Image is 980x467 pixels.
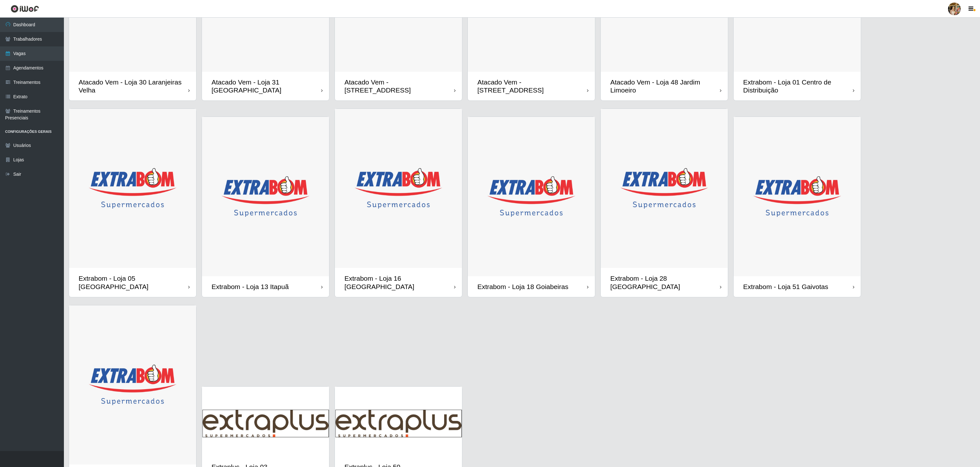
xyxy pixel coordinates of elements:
div: Extrabom - Loja 28 [GEOGRAPHIC_DATA] [610,274,720,290]
img: cardImg [734,117,861,276]
div: Atacado Vem - Loja 30 Laranjeiras Velha [79,78,188,94]
div: Extrabom - Loja 05 [GEOGRAPHIC_DATA] [79,274,188,290]
div: Extrabom - Loja 13 Itapuã [212,283,289,291]
div: Extrabom - Loja 16 [GEOGRAPHIC_DATA] [344,274,454,290]
img: cardImg [335,387,462,456]
a: Extrabom - Loja 18 Goiabeiras [468,117,595,297]
div: Extrabom - Loja 18 Goiabeiras [477,283,568,291]
img: CoreUI Logo [11,5,39,13]
a: Extrabom - Loja 51 Gaivotas [734,117,861,297]
div: Atacado Vem - Loja 31 [GEOGRAPHIC_DATA] [212,78,321,94]
a: Extrabom - Loja 16 [GEOGRAPHIC_DATA] [335,109,462,297]
a: Extrabom - Loja 13 Itapuã [202,117,329,297]
div: Atacado Vem - Loja 48 Jardim Limoeiro [610,78,720,94]
div: Atacado Vem - [STREET_ADDRESS] [344,78,454,94]
img: cardImg [69,109,196,268]
a: Extrabom - Loja 05 [GEOGRAPHIC_DATA] [69,109,196,297]
img: cardImg [69,305,196,465]
div: Atacado Vem - [STREET_ADDRESS] [477,78,587,94]
div: Extrabom - Loja 01 Centro de Distribuição [743,78,853,94]
a: Extrabom - Loja 28 [GEOGRAPHIC_DATA] [601,109,728,297]
div: Extrabom - Loja 51 Gaivotas [743,283,828,291]
img: cardImg [335,109,462,268]
img: cardImg [202,117,329,276]
img: cardImg [468,117,595,276]
img: cardImg [202,387,329,456]
img: cardImg [601,109,728,268]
